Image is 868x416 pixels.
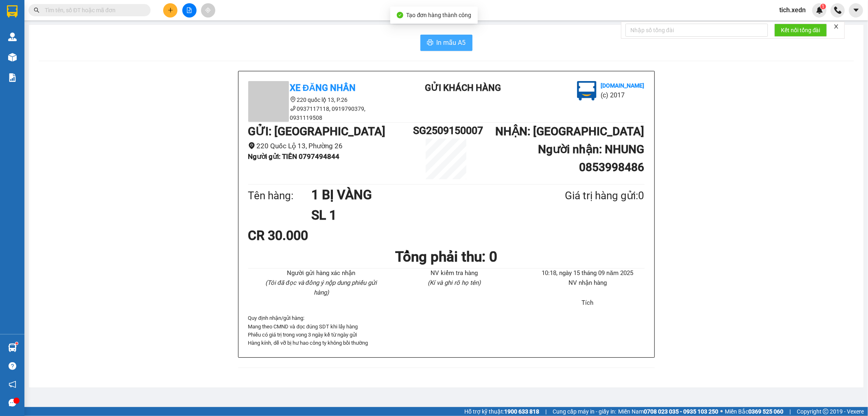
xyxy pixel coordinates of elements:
span: environment [290,97,296,102]
span: file-add [186,7,192,13]
sup: 1 [15,342,18,345]
span: Miền Nam [618,407,718,416]
span: caret-down [853,7,860,14]
span: check-circle [397,12,403,18]
b: [DOMAIN_NAME] [601,82,644,89]
span: tich.xedn [773,5,812,15]
li: Tích [531,298,644,308]
span: printer [427,39,433,47]
div: Giá trị hàng gửi: 0 [525,187,644,204]
span: close [833,24,839,29]
span: aim [205,7,211,13]
span: message [9,399,16,407]
strong: 0369 525 060 [748,408,783,415]
strong: 1900 633 818 [504,408,539,415]
img: logo.jpg [577,81,597,101]
li: NV kiểm tra hàng [398,269,511,278]
div: Tên hàng: [248,187,312,204]
li: 0937117118, 0919790379, 0931119508 [248,104,395,122]
span: | [789,407,791,416]
img: warehouse-icon [8,53,17,62]
span: ⚪️ [720,410,723,413]
span: phone [290,106,296,111]
h1: SL 1 [311,205,525,225]
div: CR 30.000 [248,225,379,246]
h1: Tổng phải thu: 0 [248,246,645,268]
img: logo-vxr [7,5,17,18]
b: Xe Đăng Nhân [10,53,36,91]
img: logo.jpg [88,10,108,30]
span: Hỗ trợ kỹ thuật: [464,407,539,416]
b: Xe Đăng Nhân [290,83,356,93]
h1: SG2509150007 [413,123,479,139]
input: Tìm tên, số ĐT hoặc mã đơn [45,6,141,15]
span: Kết nối tổng đài [781,26,820,35]
span: Miền Bắc [725,407,783,416]
button: caret-down [849,3,863,18]
span: | [545,407,547,416]
i: (Tôi đã đọc và đồng ý nộp dung phiếu gửi hàng) [265,279,377,296]
b: Người gửi : TIÊN 0797494844 [248,152,340,161]
button: Kết nối tổng đài [774,24,827,37]
li: NV nhận hàng [531,278,644,288]
img: warehouse-icon [8,343,17,352]
button: printerIn mẫu A5 [420,35,472,51]
span: In mẫu A5 [437,37,466,48]
li: (c) 2017 [68,39,112,49]
span: search [34,7,39,13]
button: aim [201,3,215,18]
li: 220 quốc lộ 13, P.26 [248,95,395,104]
img: warehouse-icon [8,33,17,41]
li: 10:18, ngày 15 tháng 09 năm 2025 [531,269,644,278]
img: phone-icon [834,7,842,14]
i: (Kí và ghi rõ họ tên) [428,279,481,286]
b: NHẬN : [GEOGRAPHIC_DATA] [495,125,644,138]
img: solution-icon [8,73,17,82]
span: plus [168,7,173,13]
b: [DOMAIN_NAME] [68,31,112,37]
div: Quy định nhận/gửi hàng : [248,314,645,348]
span: copyright [823,409,829,414]
b: Người nhận : NHUNG 0853998486 [538,143,644,174]
span: notification [9,381,16,388]
input: Nhập số tổng đài [625,24,768,37]
b: Gửi khách hàng [50,12,81,50]
b: Gửi khách hàng [425,83,501,93]
h1: 1 BỊ VÀNG [311,185,525,205]
span: Cung cấp máy in - giấy in: [553,407,616,416]
sup: 1 [820,4,826,9]
li: Người gửi hàng xác nhận [265,269,378,278]
span: question-circle [9,362,16,370]
button: file-add [182,3,197,18]
button: plus [163,3,177,18]
li: (c) 2017 [601,90,644,100]
span: environment [248,142,255,149]
li: 220 Quốc Lộ 13, Phường 26 [248,141,413,152]
span: Tạo đơn hàng thành công [407,12,472,18]
strong: 0708 023 035 - 0935 103 250 [644,408,718,415]
span: 1 [822,4,824,9]
img: icon-new-feature [816,7,823,14]
p: Mang theo CMND và đọc đúng SDT khi lấy hàng Phiếu có giá trị trong vong 3 ngày kể từ ngày gửi Hàn... [248,323,645,348]
b: GỬI : [GEOGRAPHIC_DATA] [248,125,386,138]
